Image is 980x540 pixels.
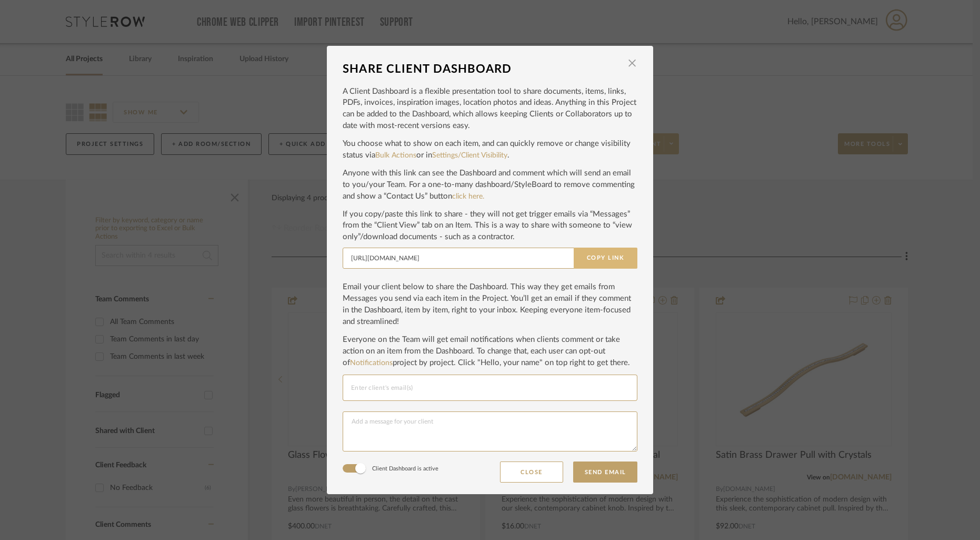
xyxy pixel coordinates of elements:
p: Email your client below to share the Dashboard. This way they get emails from Messages you send v... [343,281,637,328]
p: You choose what to show on each item, and can quickly remove or change visibility status via or in . [343,138,637,161]
p: Anyone with this link can see the Dashboard and comment which will send an email to you/your Team... [343,168,637,202]
dialog-header: SHARE CLIENT DASHBOARD [343,57,637,81]
a: Notifications [350,359,393,367]
a: Settings/Client Visibility [432,152,507,159]
button: Close [622,57,643,69]
mat-chip-grid: Email selection [351,381,629,395]
p: If you copy/paste this link to share - they will not get trigger emails via “Messages” from the “... [343,209,637,243]
a: Bulk Actions [375,152,416,159]
div: SHARE CLIENT DASHBOARD [343,57,622,81]
p: Everyone on the Team will get email notifications when clients comment or take action on an item ... [343,334,637,369]
button: Copy Link [574,248,637,269]
input: Enter client's email(s) [351,381,629,394]
p: A Client Dashboard is a flexible presentation tool to share documents, items, links, PDFs, invoic... [343,86,637,132]
a: click here. [452,193,484,200]
button: Send Email [573,462,637,483]
button: Close [500,462,563,483]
